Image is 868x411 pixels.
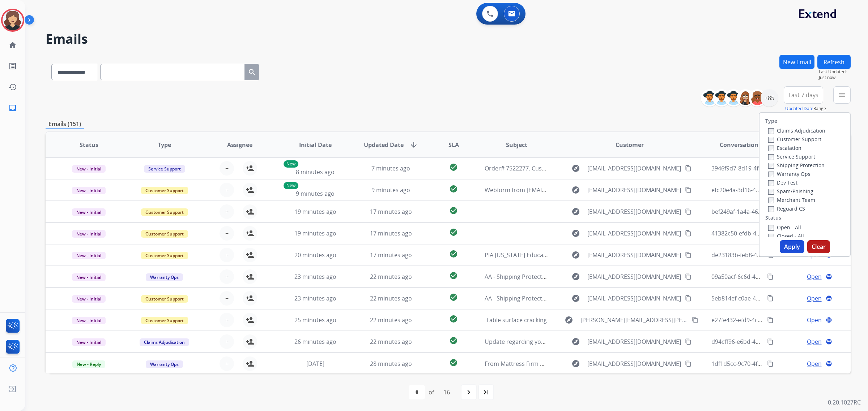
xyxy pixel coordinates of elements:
label: Spam/Phishing [768,188,813,195]
mat-icon: content_copy [767,338,774,345]
label: Escalation [768,144,801,151]
span: Subject [506,140,527,149]
span: Initial Date [299,140,332,149]
span: Open [807,316,822,324]
mat-icon: content_copy [685,273,692,280]
span: + [225,294,229,303]
button: Refresh [817,55,851,69]
span: e27fe432-efd9-4c15-9705-4967cbe19aa3 [711,316,820,324]
span: Warranty Ops [146,273,183,281]
button: New Email [779,55,814,69]
label: Merchant Team [768,196,815,203]
label: Claims Adjudication [768,127,825,134]
span: 9 minutes ago [296,190,335,198]
span: 28 minutes ago [370,360,412,368]
mat-icon: explore [565,316,573,324]
span: + [225,164,229,173]
button: Apply [780,240,804,253]
label: Status [765,214,781,221]
span: Customer Support [141,208,188,216]
label: Warranty Ops [768,170,810,177]
span: Assignee [227,140,252,149]
span: 7 minutes ago [371,164,410,172]
mat-icon: check_circle [449,315,458,323]
input: Spam/Phishing [768,189,774,195]
span: Claims Adjudication [140,338,189,346]
span: New - Initial [72,273,106,281]
span: [EMAIL_ADDRESS][DOMAIN_NAME] [587,251,681,259]
input: Closed - All [768,234,774,239]
span: Type [158,140,171,149]
span: 41382c50-efdb-4960-a32d-58e002ab915e [711,229,822,237]
span: 3946f9d7-8d19-4f9a-b5af-84889c30f6d8 [711,164,818,172]
span: 17 minutes ago [370,251,412,259]
span: 26 minutes ago [294,338,336,346]
mat-icon: check_circle [449,358,458,367]
span: Order# 7522277. Customer Name: [PERSON_NAME]. Reference #113349bd-88df-4626-97e6-7e8859-7522277 [485,164,776,172]
mat-icon: person_add [246,359,254,368]
span: Customer [616,140,644,149]
span: + [225,251,229,259]
span: + [225,337,229,346]
mat-icon: menu [838,91,846,99]
span: 19 minutes ago [294,229,336,237]
button: Updated Date [785,106,813,112]
mat-icon: explore [571,272,580,281]
button: + [220,334,234,349]
input: Dev Test [768,180,774,186]
label: Open - All [768,224,801,231]
span: 5eb814ef-c0ae-4597-b0c7-b96c6ba684ee [711,294,822,302]
mat-icon: home [8,41,17,49]
span: [EMAIL_ADDRESS][DOMAIN_NAME] [587,294,681,303]
span: + [225,359,229,368]
mat-icon: person_add [246,251,254,259]
mat-icon: check_circle [449,163,458,172]
mat-icon: language [826,360,832,367]
mat-icon: content_copy [685,252,692,258]
mat-icon: check_circle [449,250,458,258]
label: Closed - All [768,233,804,239]
button: + [220,291,234,306]
img: avatar [3,10,23,30]
span: 19 minutes ago [294,208,336,216]
span: + [225,316,229,324]
mat-icon: explore [571,337,580,346]
span: [EMAIL_ADDRESS][DOMAIN_NAME] [587,229,681,238]
span: Open [807,294,822,303]
span: Conversation ID [720,140,766,149]
label: Customer Support [768,136,821,143]
span: New - Initial [72,295,106,303]
span: New - Reply [72,360,105,368]
mat-icon: explore [571,207,580,216]
span: [EMAIL_ADDRESS][DOMAIN_NAME] [587,186,681,194]
mat-icon: person_add [246,272,254,281]
p: 0.20.1027RC [828,398,861,407]
span: [DATE] [306,360,324,368]
mat-icon: explore [571,294,580,303]
mat-icon: explore [571,251,580,259]
div: of [429,388,434,397]
mat-icon: check_circle [449,336,458,345]
button: + [220,269,234,284]
span: Status [80,140,98,149]
input: Shipping Protection [768,163,774,169]
mat-icon: person_add [246,337,254,346]
span: 17 minutes ago [370,208,412,216]
button: + [220,226,234,241]
mat-icon: person_add [246,316,254,324]
span: Open [807,272,822,281]
mat-icon: explore [571,186,580,194]
mat-icon: check_circle [449,228,458,237]
span: Just now [819,75,851,81]
span: 22 minutes ago [370,316,412,324]
span: Updated Date [364,140,404,149]
span: [EMAIL_ADDRESS][DOMAIN_NAME] [587,337,681,346]
span: 09a50acf-6c6d-4994-beef-41aa121697b9 [711,273,820,281]
mat-icon: content_copy [685,360,692,367]
span: Last Updated: [819,69,851,75]
mat-icon: language [826,273,832,280]
span: 9 minutes ago [371,186,410,194]
span: New - Initial [72,165,106,173]
p: New [284,182,298,189]
mat-icon: content_copy [685,208,692,215]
